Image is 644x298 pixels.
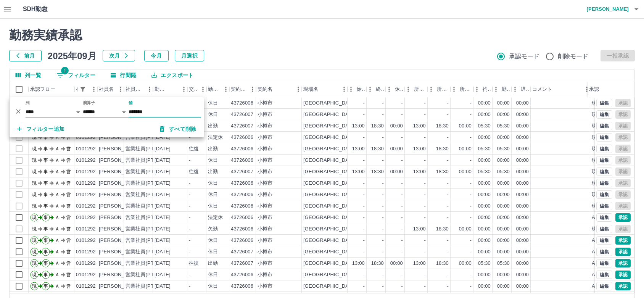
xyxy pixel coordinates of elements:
[175,50,204,61] button: 月選択
[208,180,218,187] div: 休日
[231,214,253,221] div: 43726006
[478,145,491,153] div: 05:30
[367,81,386,97] div: 終業
[459,145,472,153] div: 00:00
[401,180,403,187] div: -
[478,157,491,164] div: 00:00
[258,100,272,107] div: 小樽市
[592,111,632,118] div: 現場責任者承認待
[302,81,348,97] div: 現場名
[99,157,140,164] div: [PERSON_NAME]
[231,81,247,97] div: 契約コード
[32,146,37,151] text: 現
[229,81,256,97] div: 契約コード
[26,100,30,106] label: 列
[303,214,436,221] div: [GEOGRAPHIC_DATA]手宮中央小学校放課後児童クラブＡ
[382,111,384,118] div: -
[470,134,472,141] div: -
[66,158,71,163] text: 営
[437,81,449,97] div: 所定終業
[303,145,436,153] div: [GEOGRAPHIC_DATA]手宮中央小学校放課後児童クラブＡ
[83,100,95,106] label: 演算子
[509,52,540,61] span: 承認モード
[447,180,449,187] div: -
[502,81,510,97] div: 勤務
[208,122,218,130] div: 出勤
[589,81,599,97] div: 承認
[447,134,449,141] div: -
[29,81,74,97] div: 承認フロー
[516,203,529,210] div: 00:00
[61,67,69,74] span: 1
[497,100,510,107] div: 00:00
[516,157,529,164] div: 00:00
[596,145,612,153] button: 編集
[451,81,473,97] div: 所定休憩
[189,214,190,221] div: -
[401,134,403,141] div: -
[231,122,253,130] div: 43726007
[497,191,510,198] div: 00:00
[43,146,48,151] text: 事
[126,191,166,198] div: 営業社員(PT契約)
[497,180,510,187] div: 00:00
[371,145,384,153] div: 18:30
[592,157,632,164] div: 現場責任者承認待
[208,111,218,118] div: 休日
[76,157,96,164] div: 0101292
[436,168,449,176] div: 18:30
[231,203,253,210] div: 43726006
[10,69,47,81] button: 列選択
[43,180,48,186] text: 事
[516,134,529,141] div: 00:00
[258,134,272,141] div: 小樽市
[483,81,491,97] div: 拘束
[390,122,403,130] div: 00:00
[258,180,272,187] div: 小樽市
[126,203,166,210] div: 営業社員(PT契約)
[459,168,472,176] div: 00:00
[303,81,318,97] div: 現場名
[303,180,436,187] div: [GEOGRAPHIC_DATA]手宮中央小学校放課後児童クラブＡ
[208,100,218,107] div: 休日
[516,100,529,107] div: 00:00
[231,134,253,141] div: 43726006
[258,168,272,176] div: 小樽市
[247,84,258,95] button: メニュー
[413,122,426,130] div: 13:00
[424,134,426,141] div: -
[478,111,491,118] div: 00:00
[478,180,491,187] div: 00:00
[352,145,365,153] div: 13:00
[77,84,88,95] div: 1件のフィルターを適用中
[382,180,384,187] div: -
[145,69,200,81] button: エクスポート
[363,203,365,210] div: -
[206,81,229,97] div: 勤務区分
[76,203,96,210] div: 0101292
[497,111,510,118] div: 00:00
[382,100,384,107] div: -
[478,191,491,198] div: 00:00
[497,122,510,130] div: 05:30
[76,145,96,153] div: 0101292
[66,203,71,209] text: 営
[97,81,124,97] div: 社員名
[155,214,171,221] div: [DATE]
[596,99,612,107] button: 編集
[581,84,592,95] button: メニュー
[43,169,48,174] text: 事
[258,214,272,221] div: 小樽市
[371,122,384,130] div: 18:30
[189,191,190,198] div: -
[13,106,24,117] button: 削除
[231,111,253,118] div: 43726007
[231,100,253,107] div: 43726006
[258,111,272,118] div: 小樽市
[596,122,612,130] button: 編集
[99,180,140,187] div: [PERSON_NAME]
[592,180,632,187] div: 現場責任者承認待
[478,122,491,130] div: 05:30
[447,157,449,164] div: -
[231,157,253,164] div: 43726006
